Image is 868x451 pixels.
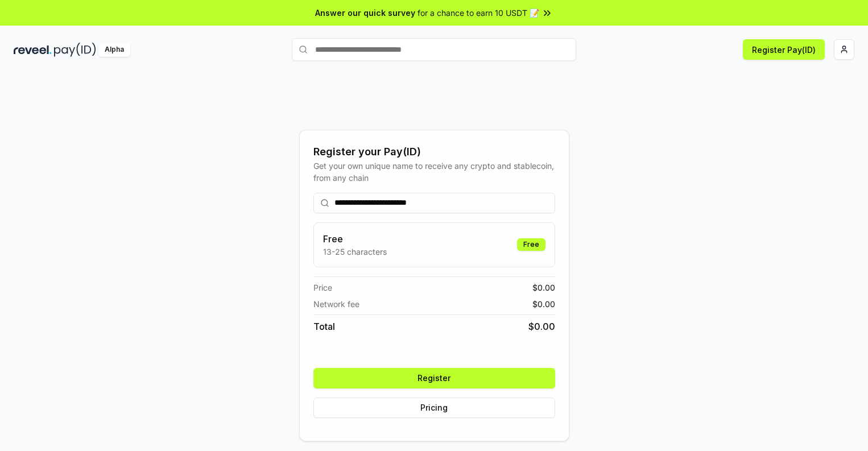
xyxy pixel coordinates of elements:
[313,298,359,310] span: Network fee
[532,282,555,293] span: $ 0.00
[418,7,539,19] span: for a chance to earn 10 USDT 📝
[54,43,96,57] img: pay_id
[323,232,387,246] h3: Free
[313,398,555,418] button: Pricing
[743,39,825,60] button: Register Pay(ID)
[313,144,555,160] div: Register your Pay(ID)
[14,43,52,57] img: reveel_dark
[313,320,335,333] span: Total
[517,238,545,251] div: Free
[315,7,415,19] span: Answer our quick survey
[313,160,555,184] div: Get your own unique name to receive any crypto and stablecoin, from any chain
[313,282,332,293] span: Price
[528,320,555,333] span: $ 0.00
[98,43,130,57] div: Alpha
[313,368,555,388] button: Register
[323,246,387,258] p: 13-25 characters
[532,298,555,310] span: $ 0.00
